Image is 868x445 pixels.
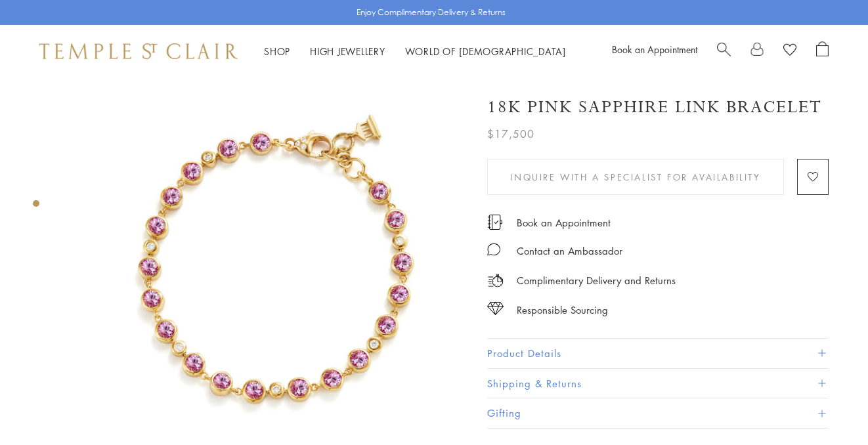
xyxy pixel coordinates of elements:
[816,41,829,61] a: Open Shopping Bag
[517,302,608,318] div: Responsible Sourcing
[264,45,290,58] a: ShopShop
[487,339,829,368] button: Product Details
[487,272,504,289] img: icon_delivery.svg
[39,43,238,59] img: Temple St. Clair
[487,302,504,315] img: icon_sourcing.svg
[487,369,829,398] button: Shipping & Returns
[487,159,784,195] button: Inquire With A Specialist for Availability
[487,215,503,230] img: icon_appointment.svg
[310,45,385,58] a: High JewelleryHigh Jewellery
[510,170,760,184] span: Inquire With A Specialist for Availability
[517,243,622,259] div: Contact an Ambassador
[717,41,731,61] a: Search
[487,243,500,256] img: MessageIcon-01_2.svg
[487,96,822,119] h1: 18K Pink Sapphire Link Bracelet
[487,125,534,142] span: $17,500
[487,398,829,428] button: Gifting
[357,6,506,19] p: Enjoy Complimentary Delivery & Returns
[517,215,611,230] a: Book an Appointment
[517,272,676,289] p: Complimentary Delivery and Returns
[612,43,697,56] a: Book an Appointment
[33,197,39,217] div: Product gallery navigation
[264,43,566,60] nav: Main navigation
[783,41,796,61] a: View Wishlist
[405,45,566,58] a: World of [DEMOGRAPHIC_DATA]World of [DEMOGRAPHIC_DATA]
